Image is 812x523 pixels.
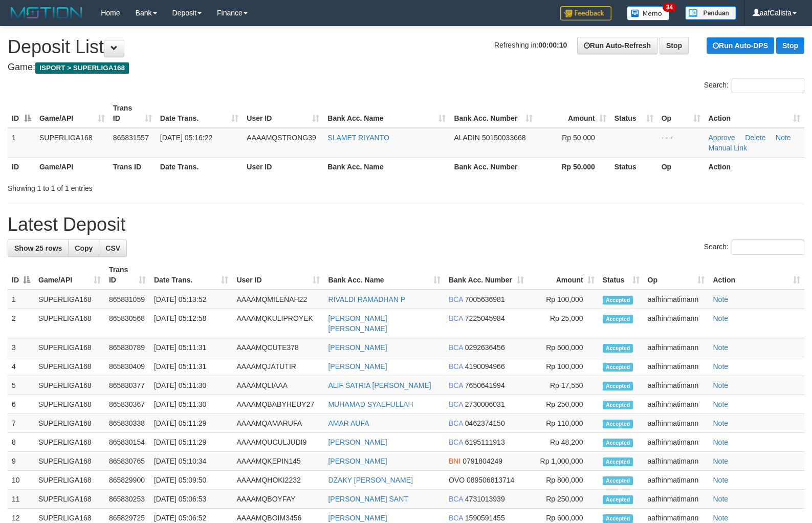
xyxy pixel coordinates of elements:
td: SUPERLIGA168 [34,395,105,414]
td: AAAAMQKEPIN145 [232,452,324,471]
td: AAAAMQAMARUFA [232,414,324,433]
td: 865830253 [105,490,150,509]
span: BCA [449,400,463,408]
td: 865830377 [105,376,150,395]
th: Date Trans.: activate to sort column ascending [150,260,233,290]
a: [PERSON_NAME] [328,514,387,522]
span: OVO [449,476,465,484]
th: ID: activate to sort column descending [8,260,34,290]
th: Date Trans.: activate to sort column ascending [156,99,243,128]
td: [DATE] 05:11:29 [150,414,233,433]
td: [DATE] 05:09:50 [150,471,233,490]
span: ISPORT > SUPERLIGA168 [35,62,129,74]
span: Copy 7005636981 to clipboard [465,295,505,303]
th: Status: activate to sort column ascending [599,260,644,290]
a: Note [776,134,791,142]
td: SUPERLIGA168 [34,338,105,357]
td: [DATE] 05:12:58 [150,309,233,338]
td: Rp 800,000 [528,471,599,490]
td: [DATE] 05:06:53 [150,490,233,509]
td: aafhinmatimann [644,338,709,357]
th: Rp 50.000 [537,157,610,176]
td: 865829900 [105,471,150,490]
td: Rp 250,000 [528,395,599,414]
td: SUPERLIGA168 [34,357,105,376]
span: AAAAMQSTRONG39 [247,134,316,142]
td: 10 [8,471,34,490]
td: 865830154 [105,433,150,452]
a: Run Auto-DPS [707,37,774,54]
td: aafhinmatimann [644,376,709,395]
span: Copy 7650641994 to clipboard [465,381,505,389]
span: Accepted [603,495,633,504]
td: SUPERLIGA168 [34,290,105,309]
a: Note [713,381,728,389]
a: ALIF SATRIA [PERSON_NAME] [328,381,431,389]
span: Accepted [603,476,633,485]
td: 4 [8,357,34,376]
span: BCA [449,295,463,303]
a: SLAMET RIYANTO [327,134,389,142]
a: [PERSON_NAME] SANT [328,495,408,503]
a: Note [713,295,728,303]
th: Date Trans. [156,157,243,176]
a: Note [713,457,728,465]
td: 2 [8,309,34,338]
td: AAAAMQUCULJUDI9 [232,433,324,452]
span: Copy 50150033668 to clipboard [482,134,526,142]
th: Action [705,157,804,176]
th: Action: activate to sort column ascending [705,99,804,128]
th: User ID: activate to sort column ascending [232,260,324,290]
span: BCA [449,495,463,503]
a: [PERSON_NAME] [328,362,387,371]
a: Note [713,438,728,446]
span: Copy 0462374150 to clipboard [465,419,505,427]
td: aafhinmatimann [644,471,709,490]
td: 1 [8,128,35,158]
span: Copy 1590591455 to clipboard [465,514,505,522]
span: Accepted [603,457,633,466]
span: Accepted [603,439,633,447]
th: Trans ID: activate to sort column ascending [109,99,156,128]
td: Rp 110,000 [528,414,599,433]
td: [DATE] 05:11:30 [150,376,233,395]
img: Button%20Memo.svg [627,6,670,20]
span: Copy [75,244,93,252]
span: BCA [449,314,463,322]
td: 8 [8,433,34,452]
h1: Latest Deposit [8,214,804,235]
th: Op: activate to sort column ascending [657,99,705,128]
td: Rp 48,200 [528,433,599,452]
td: aafhinmatimann [644,290,709,309]
span: Copy 2730006031 to clipboard [465,400,505,408]
span: BCA [449,419,463,427]
span: Copy 4731013939 to clipboard [465,495,505,503]
a: Note [713,400,728,408]
input: Search: [732,78,804,93]
td: aafhinmatimann [644,490,709,509]
a: [PERSON_NAME] [328,343,387,352]
a: [PERSON_NAME] [PERSON_NAME] [328,314,387,333]
td: AAAAMQBOYFAY [232,490,324,509]
td: AAAAMQCUTE378 [232,338,324,357]
a: Approve [709,134,735,142]
td: Rp 100,000 [528,357,599,376]
td: aafhinmatimann [644,395,709,414]
span: Accepted [603,420,633,428]
td: SUPERLIGA168 [34,309,105,338]
a: [PERSON_NAME] [328,438,387,446]
span: Show 25 rows [14,244,62,252]
a: Stop [660,37,689,54]
td: aafhinmatimann [644,433,709,452]
a: Note [713,419,728,427]
td: aafhinmatimann [644,357,709,376]
th: ID [8,157,35,176]
td: 6 [8,395,34,414]
a: Stop [776,37,804,54]
td: 1 [8,290,34,309]
th: Bank Acc. Number: activate to sort column ascending [450,99,537,128]
th: Game/API [35,157,109,176]
td: SUPERLIGA168 [34,490,105,509]
td: SUPERLIGA168 [34,376,105,395]
td: Rp 25,000 [528,309,599,338]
